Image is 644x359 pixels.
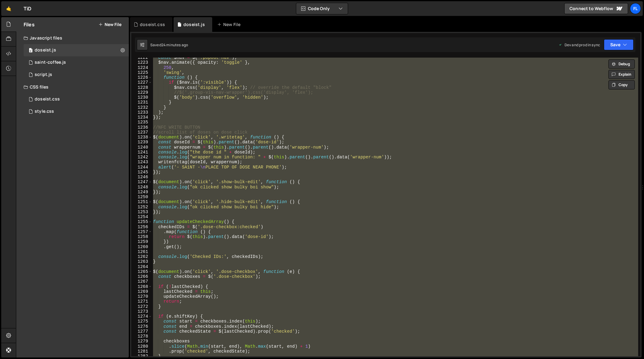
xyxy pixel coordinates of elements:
div: 1258 [131,234,152,239]
div: doseist.js [183,21,205,28]
div: 1245 [131,170,152,175]
button: Explain [608,70,635,79]
div: doseist.js [35,47,56,53]
div: 1225 [131,70,152,75]
div: 1272 [131,304,152,309]
div: 1251 [131,199,152,204]
div: 1257 [131,229,152,234]
button: Debug [608,59,635,69]
div: doseist.css [140,21,165,28]
div: script.js [35,72,52,77]
div: 1242 [131,155,152,160]
div: 1260 [131,244,152,249]
div: 4604/27020.js [24,56,129,69]
div: 1271 [131,299,152,304]
div: 1237 [131,130,152,135]
div: 1265 [131,269,152,274]
div: 1250 [131,195,152,199]
h2: Files [24,21,35,28]
div: 1229 [131,90,152,95]
div: 1232 [131,105,152,110]
button: Code Only [296,3,348,14]
div: 1275 [131,319,152,324]
div: 1222 [131,55,152,60]
div: 1223 [131,60,152,65]
div: CSS files [16,81,129,93]
a: Fl [630,3,641,14]
div: 1238 [131,135,152,140]
button: Copy [608,80,635,89]
div: 1278 [131,334,152,339]
div: 1248 [131,185,152,190]
div: 1261 [131,249,152,254]
div: 4604/37981.js [24,44,129,56]
div: 1268 [131,284,152,289]
div: 1236 [131,125,152,130]
div: 1254 [131,214,152,219]
div: 1269 [131,289,152,294]
div: 1264 [131,264,152,269]
button: Save [604,39,634,50]
a: Connect to Webflow [564,3,628,14]
div: 1239 [131,140,152,145]
div: 1252 [131,205,152,210]
div: 1253 [131,210,152,214]
span: 0 [29,48,33,53]
div: TiD [24,5,31,12]
div: 1281 [131,349,152,354]
div: 1267 [131,279,152,284]
div: Dev and prod in sync [558,42,600,47]
div: 1249 [131,190,152,195]
div: 24 minutes ago [161,42,188,47]
div: doseist.css [35,96,60,102]
div: 1235 [131,120,152,125]
div: 1276 [131,324,152,329]
div: 1270 [131,294,152,299]
div: 1227 [131,80,152,85]
div: 1279 [131,339,152,344]
div: 1277 [131,329,152,334]
button: New File [98,22,121,27]
div: 1226 [131,75,152,80]
div: 1259 [131,239,152,244]
div: 1255 [131,219,152,224]
div: 1234 [131,115,152,120]
div: 1246 [131,175,152,179]
div: 1282 [131,354,152,359]
div: saint-coffee.js [35,60,66,65]
div: 1228 [131,85,152,90]
div: 1231 [131,100,152,105]
div: 4604/42100.css [24,93,129,105]
div: 1241 [131,150,152,155]
div: 1280 [131,344,152,349]
div: 1256 [131,225,152,229]
div: New File [217,21,243,28]
div: 1247 [131,179,152,184]
div: 1263 [131,259,152,264]
div: 1230 [131,95,152,100]
div: Saved [150,42,188,47]
div: 1266 [131,274,152,279]
div: 1262 [131,254,152,259]
div: style.css [35,109,54,114]
a: 🤙 [1,1,16,16]
div: 1224 [131,65,152,70]
div: 1273 [131,309,152,314]
div: 1274 [131,314,152,319]
div: Javascript files [16,32,129,44]
div: 1240 [131,145,152,150]
div: 4604/25434.css [24,105,129,118]
div: 1244 [131,165,152,170]
div: 1243 [131,160,152,164]
div: 4604/24567.js [24,69,129,81]
div: 1233 [131,110,152,115]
